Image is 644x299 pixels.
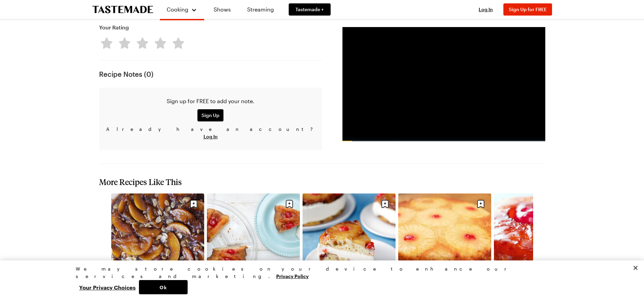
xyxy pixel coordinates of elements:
span: Log In [479,6,493,12]
button: Save recipe [379,198,391,210]
button: Ok [139,280,188,294]
button: Log In [472,6,499,13]
a: Tastemade + [289,3,331,16]
span: Cooking [167,6,188,13]
span: Tastemade + [295,6,324,13]
iframe: Advertisement [342,27,545,141]
span: Sign Up for FREE [509,6,547,12]
h4: Your Rating [99,23,129,31]
button: Close [628,260,643,275]
h4: Recipe Notes ( 0 ) [99,70,322,78]
button: Your Privacy Choices [76,280,139,294]
button: Save recipe [283,198,296,210]
button: Sign Up [197,109,223,121]
button: Cooking [167,3,197,16]
div: We may store cookies on your device to enhance our services and marketing. [76,265,563,280]
button: Log In [204,133,218,140]
button: Save recipe [474,198,487,210]
span: Sign Up [201,112,219,119]
p: Already have an account? [104,125,317,140]
video-js: Video Player [342,27,545,141]
button: navigate to previous item [99,259,106,267]
p: Sign up for FREE to add your note. [104,97,317,105]
h2: More Recipes Like This [99,177,545,187]
button: Sign Up for FREE [503,3,552,16]
button: navigate to next item [539,259,545,267]
div: Privacy [76,265,563,294]
a: To Tastemade Home Page [92,6,153,14]
a: More information about your privacy, opens in a new tab [276,273,309,279]
button: Save recipe [187,198,200,210]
